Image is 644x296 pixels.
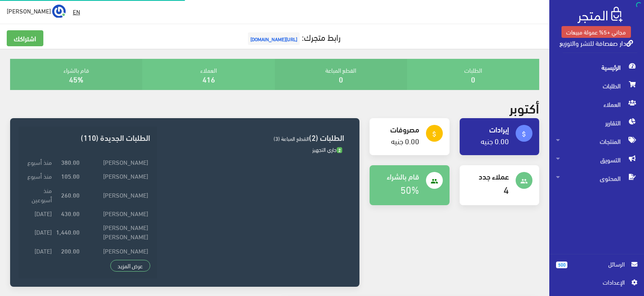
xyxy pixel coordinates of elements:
span: [PERSON_NAME] [7,5,51,16]
i: attach_money [431,130,438,138]
td: منذ أسبوع [25,169,54,183]
strong: 380.00 [61,157,80,166]
a: عرض المزيد [110,260,151,272]
strong: 200.00 [61,246,80,255]
h3: الطلبات الجديدة (110) [25,133,150,141]
strong: 260.00 [61,190,80,199]
span: اﻹعدادات [563,277,624,287]
img: . [577,7,623,23]
a: 0 [339,72,343,86]
strong: 105.00 [61,171,80,180]
a: EN [69,4,83,19]
span: [URL][DOMAIN_NAME] [248,32,300,45]
td: منذ أسبوعين [25,183,54,206]
span: جاري التجهيز [312,144,342,154]
i: people [431,177,438,185]
a: المحتوى [549,169,644,188]
td: [DATE] [25,257,54,271]
span: الرئيسية [556,58,637,77]
span: العملاء [556,95,637,114]
a: مجاني +5% عمولة مبيعات [562,26,631,38]
td: [PERSON_NAME] [82,183,150,206]
td: [PERSON_NAME] [PERSON_NAME] [82,220,150,243]
span: التقارير [556,114,637,132]
div: قام بالشراء [10,59,142,90]
h4: عملاء جدد [466,172,509,180]
span: القطع المباعة (3) [274,133,309,143]
a: 50% [400,180,419,198]
h2: أكتوبر [509,100,539,115]
span: المنتجات [556,132,637,151]
div: القطع المباعة [275,59,407,90]
a: رابط متجرك:[URL][DOMAIN_NAME] [246,29,341,45]
td: [PERSON_NAME] [82,169,150,183]
td: [PERSON_NAME] [82,243,150,257]
a: 0 [471,72,475,86]
a: ... [PERSON_NAME] [7,4,66,18]
strong: 430.00 [61,209,80,218]
td: [PERSON_NAME] [82,155,150,169]
span: الرسائل [574,259,625,269]
u: EN [73,6,80,17]
h4: مصروفات [376,125,419,133]
span: المحتوى [556,169,637,188]
a: 500 الرسائل [556,259,637,277]
i: attach_money [520,130,528,138]
a: المنتجات [549,132,644,151]
a: الرئيسية [549,58,644,77]
a: 45% [69,72,83,86]
h3: الطلبات (2) [164,133,344,141]
h4: إيرادات [466,125,509,133]
a: الطلبات [549,77,644,95]
img: ... [52,5,66,18]
div: الطلبات [407,59,539,90]
span: الطلبات [556,77,637,95]
td: Fahima Shafy [82,257,150,271]
span: 2 [337,147,342,153]
a: اﻹعدادات [556,277,637,291]
a: التقارير [549,114,644,132]
span: التسويق [556,151,637,169]
i: people [520,177,528,185]
a: 0.00 جنيه [481,134,509,148]
td: [DATE] [25,206,54,220]
a: العملاء [549,95,644,114]
span: 500 [556,262,567,268]
a: 4 [503,180,509,198]
a: اشتراكك [7,30,43,46]
a: 0.00 جنيه [391,134,419,148]
td: [DATE] [25,220,54,243]
td: [PERSON_NAME] [82,206,150,220]
a: دار صفصافة للنشر والتوزيع [559,37,633,49]
div: العملاء [142,59,274,90]
strong: 630.00 [61,260,80,269]
strong: 1,440.00 [56,227,80,236]
a: 416 [202,72,215,86]
h4: قام بالشراء [376,172,419,180]
td: [DATE] [25,243,54,257]
td: منذ أسبوع [25,155,54,169]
